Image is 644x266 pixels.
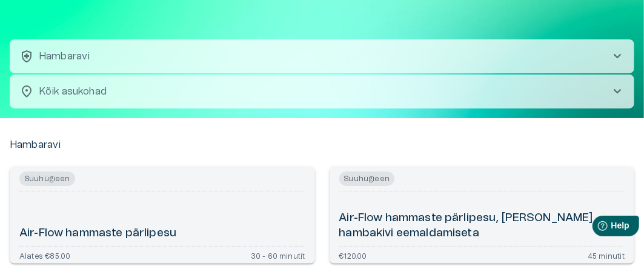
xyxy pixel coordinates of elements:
[339,211,625,241] h6: Air-Flow hammaste pärlipesu, [PERSON_NAME] hambakivi eemaldamiseta
[339,171,395,186] span: Suuhügieen
[39,84,591,99] p: Kõik asukohad
[610,84,625,99] span: chevron_right
[19,84,34,99] span: location_on
[10,39,634,73] button: health_and_safetyHambaravichevron_right
[10,138,61,152] p: Hambaravi
[19,251,70,259] p: Alates €85.00
[10,167,315,264] a: Open service booking details
[339,251,367,259] p: €120.00
[610,49,625,64] span: chevron_right
[588,251,625,259] p: 45 minutit
[39,49,90,64] p: Hambaravi
[251,251,305,259] p: 30 - 60 minutit
[330,167,635,264] a: Open service booking details
[19,49,34,64] span: health_and_safety
[19,226,176,241] h6: Air-Flow hammaste pärlipesu
[19,171,75,186] span: Suuhügieen
[549,211,644,245] iframe: Help widget launcher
